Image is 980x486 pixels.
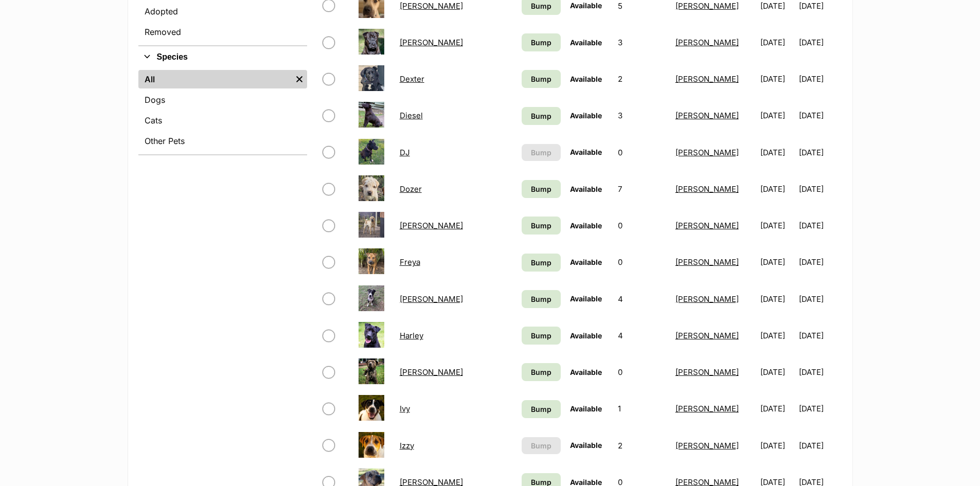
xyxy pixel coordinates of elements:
[675,221,739,230] a: [PERSON_NAME]
[675,38,739,47] a: [PERSON_NAME]
[675,148,739,157] a: [PERSON_NAME]
[570,368,602,376] span: Available
[799,135,841,170] td: [DATE]
[531,404,551,415] span: Bump
[138,111,307,130] a: Cats
[400,404,410,413] a: Ivy
[799,281,841,317] td: [DATE]
[799,318,841,353] td: [DATE]
[675,1,739,11] a: [PERSON_NAME]
[675,404,739,413] a: [PERSON_NAME]
[614,208,670,243] td: 0
[756,391,798,426] td: [DATE]
[570,404,602,413] span: Available
[756,318,798,353] td: [DATE]
[614,428,670,463] td: 2
[522,144,561,161] button: Bump
[570,1,602,10] span: Available
[400,38,463,47] a: [PERSON_NAME]
[570,331,602,340] span: Available
[138,132,307,150] a: Other Pets
[400,184,422,194] a: Dozer
[756,171,798,207] td: [DATE]
[799,171,841,207] td: [DATE]
[400,331,423,340] a: Harley
[614,25,670,60] td: 3
[531,184,551,194] span: Bump
[675,441,739,451] a: [PERSON_NAME]
[531,257,551,268] span: Bump
[522,107,561,125] a: Bump
[400,367,463,377] a: [PERSON_NAME]
[400,221,463,230] a: [PERSON_NAME]
[522,363,561,381] a: Bump
[400,148,410,157] a: DJ
[756,61,798,97] td: [DATE]
[522,290,561,308] a: Bump
[531,1,551,11] span: Bump
[522,180,561,198] a: Bump
[614,318,670,353] td: 4
[675,331,739,340] a: [PERSON_NAME]
[799,208,841,243] td: [DATE]
[675,367,739,377] a: [PERSON_NAME]
[675,294,739,304] a: [PERSON_NAME]
[799,428,841,463] td: [DATE]
[400,441,414,451] a: Izzy
[756,208,798,243] td: [DATE]
[570,441,602,449] span: Available
[614,135,670,170] td: 0
[531,111,551,121] span: Bump
[292,70,307,88] a: Remove filter
[614,244,670,280] td: 0
[522,70,561,88] a: Bump
[756,281,798,317] td: [DATE]
[400,111,423,120] a: Diesel
[799,354,841,390] td: [DATE]
[522,437,561,454] button: Bump
[138,91,307,109] a: Dogs
[570,185,602,193] span: Available
[570,294,602,303] span: Available
[570,221,602,230] span: Available
[756,244,798,280] td: [DATE]
[400,257,420,267] a: Freya
[799,244,841,280] td: [DATE]
[138,2,307,21] a: Adopted
[570,148,602,156] span: Available
[675,257,739,267] a: [PERSON_NAME]
[799,98,841,133] td: [DATE]
[531,37,551,48] span: Bump
[570,75,602,83] span: Available
[522,33,561,51] a: Bump
[570,38,602,47] span: Available
[799,61,841,97] td: [DATE]
[675,184,739,194] a: [PERSON_NAME]
[614,61,670,97] td: 2
[756,428,798,463] td: [DATE]
[756,98,798,133] td: [DATE]
[799,391,841,426] td: [DATE]
[614,354,670,390] td: 0
[400,294,463,304] a: [PERSON_NAME]
[400,74,424,84] a: Dexter
[138,50,307,64] button: Species
[522,327,561,345] a: Bump
[531,294,551,304] span: Bump
[614,171,670,207] td: 7
[570,111,602,120] span: Available
[614,98,670,133] td: 3
[756,25,798,60] td: [DATE]
[531,220,551,231] span: Bump
[522,217,561,235] a: Bump
[138,23,307,41] a: Removed
[522,254,561,272] a: Bump
[522,400,561,418] a: Bump
[675,111,739,120] a: [PERSON_NAME]
[675,74,739,84] a: [PERSON_NAME]
[614,281,670,317] td: 4
[400,1,463,11] a: [PERSON_NAME]
[531,367,551,377] span: Bump
[799,25,841,60] td: [DATE]
[531,147,551,158] span: Bump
